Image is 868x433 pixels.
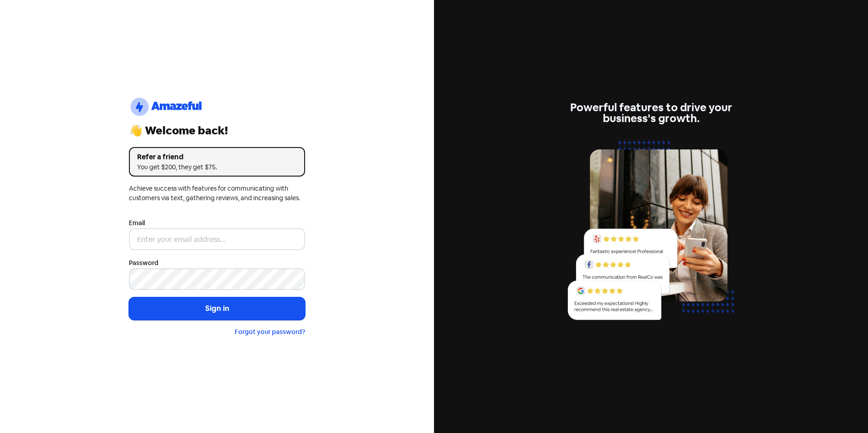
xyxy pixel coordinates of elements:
[129,297,305,320] button: Sign in
[137,152,297,162] div: Refer a friend
[129,228,305,250] input: Enter your email address...
[563,102,739,124] div: Powerful features to drive your business's growth.
[235,328,305,336] a: Forgot your password?
[129,218,145,228] label: Email
[129,184,305,203] div: Achieve success with features for communicating with customers via text, gathering reviews, and i...
[137,162,297,172] div: You get $200, they get $75.
[129,258,158,268] label: Password
[563,135,739,330] img: reviews
[129,125,305,136] div: 👋 Welcome back!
